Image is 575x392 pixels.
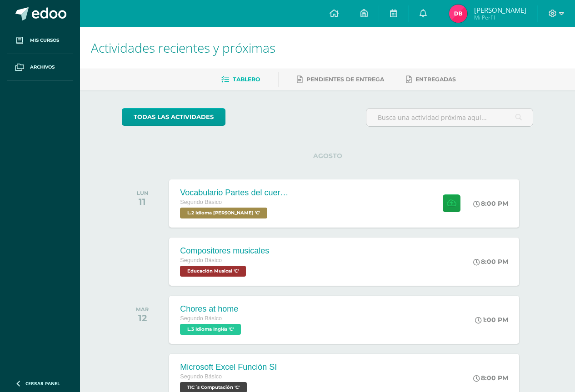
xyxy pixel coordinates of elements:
span: Tablero [233,76,260,83]
span: Mis cursos [30,37,59,44]
span: Pendientes de entrega [306,76,384,83]
a: Entregadas [406,72,456,87]
span: L.2 Idioma Maya Kaqchikel 'C' [180,208,267,218]
div: LUN [137,190,148,196]
input: Busca una actividad próxima aquí... [366,109,533,126]
a: Tablero [221,72,260,87]
div: MAR [136,306,149,313]
div: 8:00 PM [473,258,508,266]
span: Archivos [30,64,55,71]
span: Entregadas [415,76,456,83]
a: Mis cursos [7,27,73,54]
span: [PERSON_NAME] [474,5,526,15]
div: Chores at home [180,304,243,314]
span: AGOSTO [299,152,357,160]
span: Mi Perfil [474,14,526,21]
span: Segundo Básico [180,373,222,380]
div: 11 [137,196,148,207]
div: 1:00 PM [475,316,508,324]
span: Segundo Básico [180,315,222,322]
span: Educación Musical 'C' [180,266,246,277]
span: Segundo Básico [180,199,222,205]
span: L.3 Idioma Inglés 'C' [180,324,241,335]
div: Vocabulario Partes del cuerpo [180,188,289,198]
a: todas las Actividades [122,108,225,126]
span: Cerrar panel [25,380,60,387]
span: Actividades recientes y próximas [91,39,275,56]
div: Microsoft Excel Función SI [180,362,277,372]
div: 8:00 PM [473,199,508,208]
a: Archivos [7,54,73,81]
div: Compositores musicales [180,246,269,256]
a: Pendientes de entrega [297,72,384,87]
span: Segundo Básico [180,257,222,263]
img: c42cdea2d7116abc64317de76b986ed7.png [449,5,467,23]
div: 12 [136,313,149,323]
div: 8:00 PM [473,374,508,382]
